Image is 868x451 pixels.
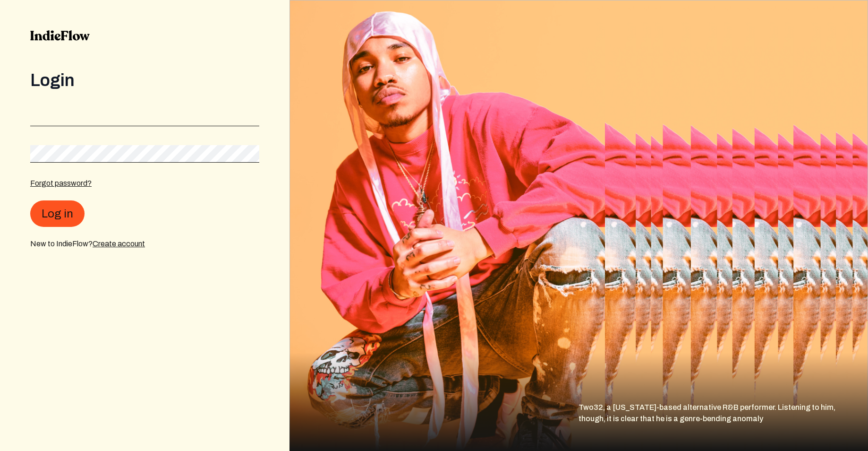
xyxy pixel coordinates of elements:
[30,179,92,187] a: Forgot password?
[30,200,85,227] button: Log in
[579,402,868,451] div: Two32, a [US_STATE]-based alternative R&B performer. Listening to him, though, it is clear that h...
[30,30,90,41] img: indieflow-logo-black.svg
[93,240,145,248] a: Create account
[30,238,259,250] div: New to IndieFlow?
[30,71,259,90] div: Login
